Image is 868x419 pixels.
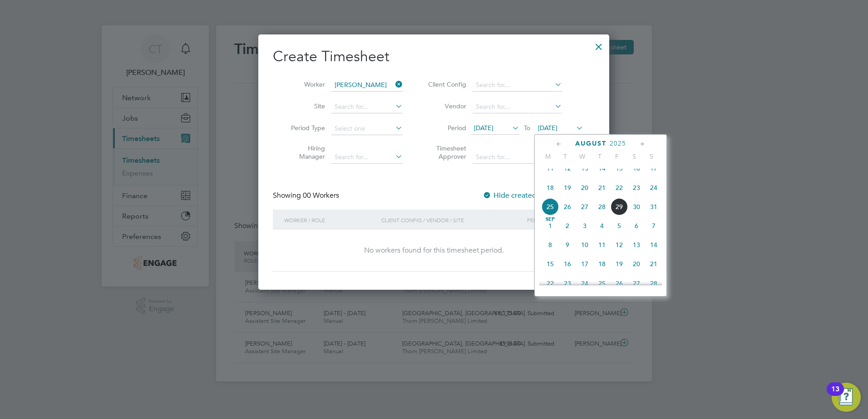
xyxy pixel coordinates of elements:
div: No workers found for this timesheet period. [282,246,586,255]
span: 6 [628,217,645,234]
span: 12 [559,160,576,177]
span: F [608,152,626,161]
label: Hiring Manager [284,144,325,161]
span: 26 [559,198,576,215]
span: 3 [576,217,593,234]
input: Select one [331,122,403,135]
span: 00 Workers [303,191,339,200]
span: 14 [593,160,611,177]
label: Client Config [425,80,466,88]
span: W [574,152,591,161]
span: 12 [611,236,628,253]
div: Worker / Role [282,209,379,230]
span: 22 [611,179,628,196]
span: 16 [628,160,645,177]
label: Timesheet Approver [425,144,466,161]
span: 13 [628,236,645,253]
label: Vendor [425,102,466,110]
span: T [591,152,608,161]
input: Search for... [331,101,403,113]
label: Period [425,124,466,132]
span: 18 [593,255,611,273]
span: 25 [593,275,611,292]
span: 10 [576,236,593,253]
span: 20 [576,179,593,196]
span: 7 [645,217,662,234]
input: Search for... [473,151,562,164]
input: Search for... [473,101,562,113]
div: 13 [831,389,839,401]
span: 1 [542,217,559,234]
span: 2025 [610,140,626,147]
label: Site [284,102,325,110]
span: 20 [628,255,645,273]
span: [DATE] [538,124,557,132]
input: Search for... [331,151,403,164]
span: 11 [542,160,559,177]
span: 19 [559,179,576,196]
span: 24 [576,275,593,292]
span: 4 [593,217,611,234]
input: Search for... [473,79,562,92]
span: 19 [611,255,628,273]
span: 5 [611,217,628,234]
span: 23 [628,179,645,196]
span: S [626,152,643,161]
span: S [643,152,660,161]
span: 22 [542,275,559,292]
span: M [539,152,557,161]
span: 17 [645,160,662,177]
span: 8 [542,236,559,253]
span: [DATE] [474,124,493,132]
span: 14 [645,236,662,253]
label: Period Type [284,124,325,132]
span: Sep [542,217,559,222]
span: To [521,122,533,134]
span: T [557,152,574,161]
span: 15 [542,255,559,273]
div: Client Config / Vendor / Site [379,209,525,230]
span: 29 [611,198,628,215]
span: 28 [645,275,662,292]
span: 28 [593,198,611,215]
span: 30 [628,198,645,215]
span: 11 [593,236,611,253]
span: 16 [559,255,576,273]
span: 21 [645,255,662,273]
span: 23 [559,275,576,292]
span: 18 [542,179,559,196]
span: 26 [611,275,628,292]
div: Showing [273,191,341,200]
input: Search for... [331,79,403,92]
span: August [575,140,607,147]
button: Open Resource Center, 13 new notifications [832,383,861,412]
label: Worker [284,80,325,88]
span: 9 [559,236,576,253]
span: 31 [645,198,662,215]
div: Period [525,209,586,230]
h2: Create Timesheet [273,47,595,66]
span: 27 [628,275,645,292]
span: 17 [576,255,593,273]
label: Hide created timesheets [483,191,575,200]
span: 13 [576,160,593,177]
span: 24 [645,179,662,196]
span: 25 [542,198,559,215]
span: 21 [593,179,611,196]
span: 2 [559,217,576,234]
span: 15 [611,160,628,177]
span: 27 [576,198,593,215]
